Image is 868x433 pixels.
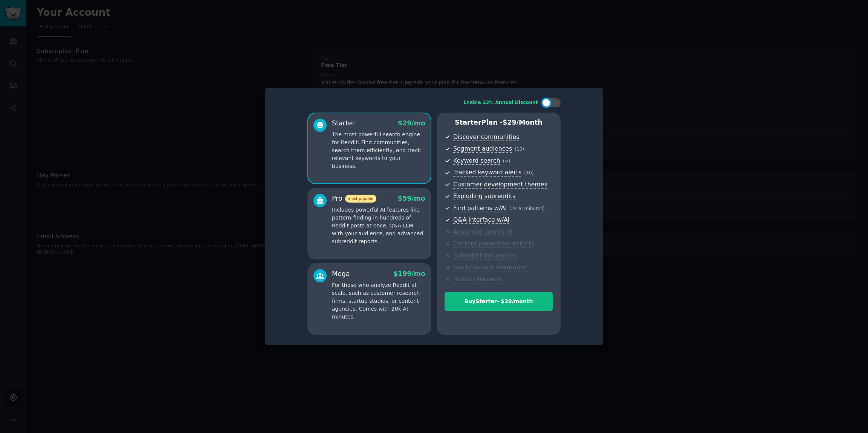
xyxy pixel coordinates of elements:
span: Subreddit influencers [453,252,517,260]
span: Keyword search [453,157,500,165]
span: Discover communities [453,133,519,141]
span: Customer development themes [453,181,547,189]
div: Buy Starter - $ 29 /month [445,297,552,305]
div: Starter [332,119,355,128]
span: Find patterns w/AI [453,204,507,212]
span: Q&A interface w/AI [453,216,509,224]
div: Enable 33% Annual Discount [463,99,538,106]
span: ( 10 ) [524,170,533,175]
div: Mega [332,269,350,279]
p: Starter Plan - [445,118,553,127]
span: $ 29 /mo [398,119,425,127]
span: ( ∞ ) [503,159,510,164]
span: $ 29 /month [503,119,542,126]
div: Pro [332,194,376,203]
span: Exploding subreddits [453,192,515,200]
span: ( 10 ) [515,146,524,152]
button: BuyStarter- $29/month [445,292,553,311]
span: Tracked keyword alerts [453,169,521,177]
span: ( 2k AI minutes ) [509,206,545,211]
p: Includes powerful AI features like pattern-finding in hundreds of Reddit posts at once, Q&A LLM w... [332,206,425,245]
span: Content promotion insights [453,240,534,248]
span: most popular [345,195,377,203]
p: The most powerful search engine for Reddit. Find communities, search them efficiently, and track ... [332,131,425,170]
span: $ 59 /mo [398,195,425,202]
span: $ 199 /mo [393,270,425,277]
span: Advanced search UI [453,228,512,236]
span: Product Reviews [453,276,502,284]
span: Segment audiences [453,145,512,153]
span: Slack/Discord integration [453,264,528,271]
p: For those who analyze Reddit at scale, such as customer research firms, startup studios, or conte... [332,281,425,321]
